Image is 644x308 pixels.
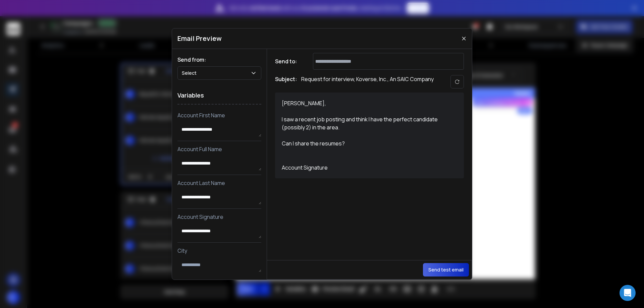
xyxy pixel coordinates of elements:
h1: Send from: [177,56,261,64]
div: Open Intercom Messenger [620,285,636,301]
p: Account Signature [177,213,261,221]
h1: Send to: [275,57,302,65]
p: City [177,247,261,255]
h1: Variables [177,86,261,105]
p: Account First Name [177,111,261,119]
div: [PERSON_NAME], I saw a recent job posting and think I have the perfect candidate (possibly 2) in ... [282,99,449,172]
p: Account Full Name [177,145,261,153]
p: Select [182,70,199,76]
h1: Email Preview [177,34,222,43]
p: Request for interview, Koverse, Inc., An SAIC Company [301,75,434,88]
p: Account Last Name [177,179,261,187]
button: Send test email [423,263,469,276]
h1: Subject: [275,75,297,88]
